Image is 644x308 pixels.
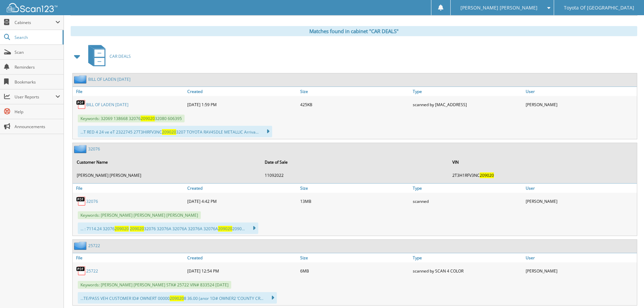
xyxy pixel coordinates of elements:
[15,49,60,55] span: Scan
[84,43,131,70] a: CAR DEALS
[524,98,637,111] div: [PERSON_NAME]
[141,116,155,121] span: 209020
[162,129,176,135] span: 209020
[218,226,232,232] span: 209020
[411,87,524,96] a: Type
[261,170,449,181] td: 11092022
[170,295,184,301] span: 209020
[524,184,637,193] a: User
[73,155,261,169] th: Customer Name
[299,264,411,278] div: 6MB
[115,226,129,232] span: 209020
[460,6,538,10] span: [PERSON_NAME] [PERSON_NAME]
[524,87,637,96] a: User
[76,266,86,276] img: PDF.png
[86,102,128,108] a: BILL OF LADEN [DATE]
[73,170,261,181] td: [PERSON_NAME] [PERSON_NAME]
[524,194,637,208] div: [PERSON_NAME]
[186,87,299,96] a: Created
[524,264,637,278] div: [PERSON_NAME]
[76,196,86,206] img: PDF.png
[480,172,494,178] span: 209020
[524,253,637,262] a: User
[411,98,524,111] div: scanned by [MAC_ADDRESS]
[261,155,449,169] th: Date of Sale
[449,155,636,169] th: VIN
[299,194,411,208] div: 13MB
[78,211,201,219] span: Keywords: [PERSON_NAME] [PERSON_NAME] [PERSON_NAME]
[186,98,299,111] div: [DATE] 1:59 PM
[78,115,185,122] span: Keywords: 32069 138668 32076 32080 606395
[299,87,411,96] a: Size
[15,20,55,25] span: Cabinets
[411,184,524,193] a: Type
[88,76,130,82] a: BILL OF LADEN [DATE]
[186,194,299,208] div: [DATE] 4:42 PM
[73,253,186,262] a: File
[15,64,60,70] span: Reminders
[411,194,524,208] div: scanned
[86,268,98,274] a: 25722
[449,170,636,181] td: 2T3H1RFV3NC
[299,184,411,193] a: Size
[7,3,57,12] img: scan123-logo-white.svg
[110,53,131,59] span: CAR DEALS
[564,6,634,10] span: Toyota Of [GEOGRAPHIC_DATA]
[73,184,186,193] a: File
[299,98,411,111] div: 425KB
[15,94,55,100] span: User Reports
[76,99,86,110] img: PDF.png
[411,264,524,278] div: scanned by SCAN 4 COLOR
[186,253,299,262] a: Created
[299,253,411,262] a: Size
[71,26,637,36] div: Matches found in cabinet "CAR DEALS"
[78,126,272,137] div: ...T RED 4 24 ve eT 2322745 27T3HIRFV3NC 3207 TOYOTA RAV4SDLE METALLIC Arriva...
[78,281,231,289] span: Keywords: [PERSON_NAME] [PERSON_NAME] STK# 25722 VIN# 833524 [DATE]
[88,146,100,152] a: 32076
[15,34,59,40] span: Search
[15,79,60,85] span: Bookmarks
[86,198,98,204] a: 32076
[130,226,144,232] span: 209020
[74,75,88,84] img: folder2.png
[411,253,524,262] a: Type
[74,145,88,153] img: folder2.png
[186,184,299,193] a: Created
[15,124,60,129] span: Announcements
[78,292,277,304] div: ...TE/PASS VEH CUSTOMER ID# OWNERT 00000 8 36.00 (anor 1D# OWNER2 ‘COUNTY CR...
[88,243,100,248] a: 25722
[74,241,88,250] img: folder2.png
[15,109,60,115] span: Help
[186,264,299,278] div: [DATE] 12:54 PM
[78,222,258,234] div: ... : 7114.24 32076 32076 32076A 32076A 32076A 32076A 2090...
[610,276,644,308] iframe: Chat Widget
[73,87,186,96] a: File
